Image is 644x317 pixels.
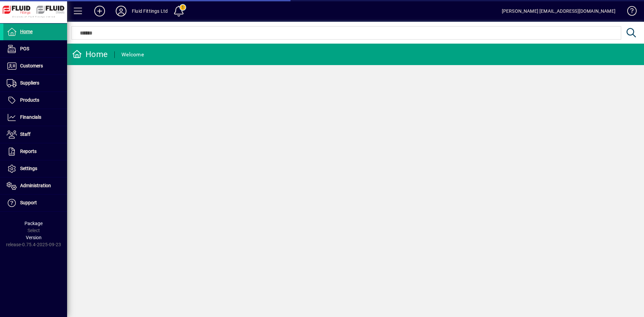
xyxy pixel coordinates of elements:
a: Settings [3,160,67,177]
span: Home [20,29,33,34]
span: Suppliers [20,80,39,86]
a: Staff [3,126,67,143]
a: Customers [3,58,67,74]
div: Home [72,49,108,60]
button: Profile [110,5,132,17]
span: Administration [20,183,51,188]
a: Reports [3,143,67,160]
span: Staff [20,131,31,137]
a: Financials [3,109,67,126]
span: POS [20,46,29,51]
span: Products [20,97,39,103]
a: Administration [3,177,67,194]
a: Products [3,92,67,109]
div: Welcome [121,49,144,60]
a: POS [3,41,67,57]
a: Knowledge Base [622,1,636,23]
span: Reports [20,149,37,154]
div: [PERSON_NAME] [EMAIL_ADDRESS][DOMAIN_NAME] [502,6,615,16]
a: Support [3,195,67,211]
span: Financials [20,114,41,120]
span: Support [20,200,37,205]
span: Version [26,235,42,240]
a: Suppliers [3,75,67,92]
span: Customers [20,63,43,68]
button: Add [89,5,110,17]
span: Settings [20,166,37,171]
span: Package [24,221,43,226]
div: Fluid Fittings Ltd [132,6,168,16]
